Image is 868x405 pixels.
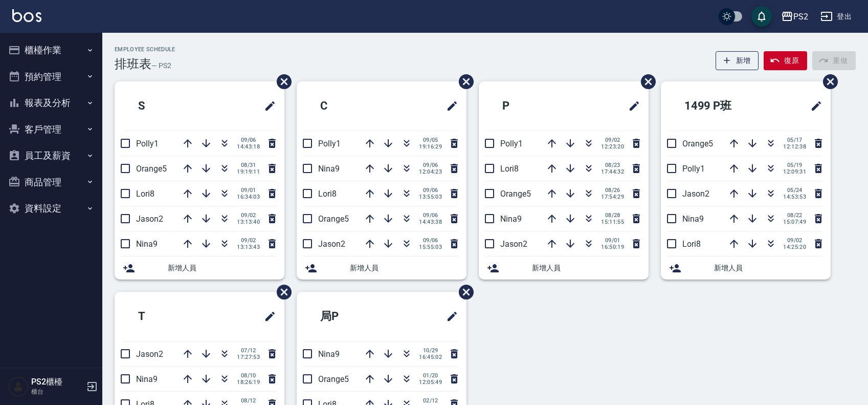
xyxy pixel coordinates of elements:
span: 12:23:20 [601,143,624,150]
span: 07/12 [237,347,260,354]
span: Jason2 [136,214,163,224]
button: 員工及薪資 [4,142,98,169]
h3: 排班表 [115,57,151,71]
div: PS2 [793,10,808,23]
button: 櫃檯作業 [4,37,98,63]
span: Lori8 [682,239,701,249]
span: 08/28 [601,212,624,219]
span: Lori8 [318,189,337,199]
span: 16:45:02 [419,354,442,360]
h2: T [123,298,209,335]
div: 新增人員 [479,257,649,280]
img: Logo [12,9,41,22]
p: 櫃台 [31,387,83,396]
span: 修改班表的標題 [440,94,458,118]
span: Nina9 [682,214,704,224]
h2: C [305,88,391,124]
button: 報表及分析 [4,90,98,116]
span: 14:43:38 [419,219,442,225]
span: 新增人員 [714,263,822,273]
div: 新增人員 [661,257,831,280]
span: Polly1 [136,139,159,148]
span: 09/02 [237,237,260,244]
span: Nina9 [318,164,340,174]
span: 16:34:03 [237,194,260,200]
h2: 1499 P班 [669,88,775,124]
span: Orange5 [318,214,349,224]
span: 05/24 [783,187,806,194]
button: 新增 [716,51,759,70]
span: Polly1 [500,139,523,148]
span: Orange5 [318,374,349,384]
span: 09/06 [419,212,442,219]
span: 修改班表的標題 [440,304,458,329]
span: 01/20 [419,372,442,379]
span: 08/22 [783,212,806,219]
span: Polly1 [682,164,705,174]
span: Nina9 [136,239,158,249]
span: Lori8 [500,164,519,174]
span: 18:26:19 [237,379,260,386]
span: 09/05 [419,137,442,143]
span: 19:16:29 [419,143,442,150]
span: 08/23 [601,162,624,168]
button: 登出 [816,7,856,26]
div: 新增人員 [297,257,466,280]
span: 刪除班表 [815,67,839,97]
h2: P [487,88,573,124]
span: 17:54:29 [601,194,624,200]
span: 新增人員 [168,263,276,273]
span: 10/29 [419,347,442,354]
span: Nina9 [318,349,340,359]
span: 13:55:03 [419,194,442,200]
span: 15:11:55 [601,219,624,225]
span: Orange5 [682,139,713,148]
button: 資料設定 [4,195,98,222]
span: 修改班表的標題 [804,94,822,118]
span: 05/17 [783,137,806,143]
span: 修改班表的標題 [622,94,640,118]
button: 預約管理 [4,63,98,90]
h2: Employee Schedule [115,46,175,53]
span: 14:53:53 [783,194,806,200]
span: Nina9 [500,214,522,224]
span: Orange5 [500,189,531,199]
span: 09/06 [237,137,260,143]
span: Jason2 [682,189,709,199]
span: 09/01 [237,187,260,194]
span: 15:55:03 [419,244,442,250]
span: 16:50:19 [601,244,624,250]
span: 12:05:49 [419,379,442,386]
span: 19:19:11 [237,168,260,175]
span: 12:09:31 [783,168,806,175]
span: 15:07:49 [783,219,806,225]
span: 刪除班表 [633,67,657,97]
span: Polly1 [318,139,341,148]
span: 08/31 [237,162,260,168]
span: 修改班表的標題 [258,94,276,118]
span: Lori8 [136,189,154,199]
button: save [751,6,772,27]
span: 02/12 [419,397,442,404]
span: 12:12:38 [783,143,806,150]
span: 05/19 [783,162,806,168]
h2: S [123,88,209,124]
button: 客戶管理 [4,116,98,143]
span: 09/06 [419,162,442,168]
h6: — PS2 [151,60,171,71]
span: 新增人員 [350,263,458,273]
span: 08/26 [601,187,624,194]
button: 復原 [764,51,807,70]
span: 08/12 [237,397,260,404]
span: Jason2 [500,239,527,249]
span: 刪除班表 [451,277,475,307]
span: 刪除班表 [269,67,293,97]
span: 09/01 [601,237,624,244]
span: 09/02 [783,237,806,244]
span: 13:13:40 [237,219,260,225]
span: 14:43:18 [237,143,260,150]
span: Nina9 [136,374,158,384]
button: PS2 [777,6,812,27]
span: 13:13:43 [237,244,260,250]
span: 09/06 [419,187,442,194]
